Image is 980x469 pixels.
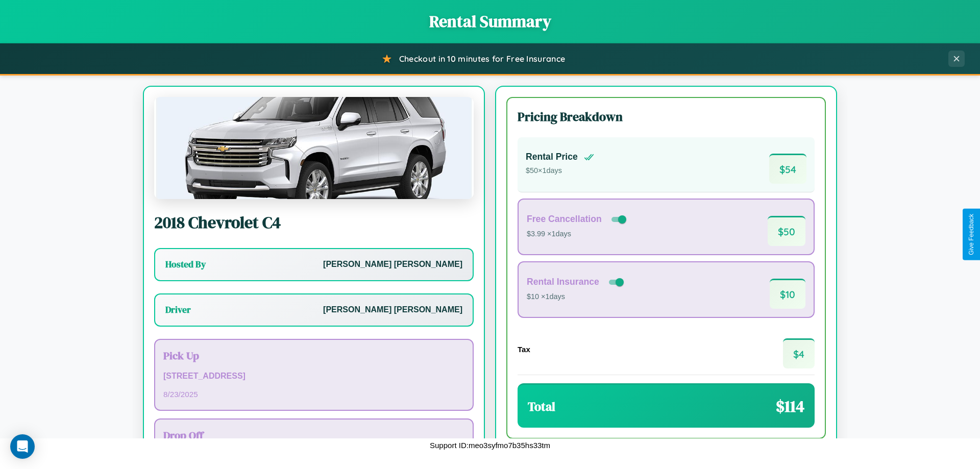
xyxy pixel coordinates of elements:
div: Give Feedback [968,214,975,255]
h4: Rental Insurance [527,277,599,287]
p: [PERSON_NAME] [PERSON_NAME] [323,303,462,317]
h3: Driver [165,304,191,316]
p: $10 × 1 days [527,290,626,304]
span: $ 50 [768,216,805,246]
h2: 2018 Chevrolet C4 [154,211,474,234]
h3: Pricing Breakdown [518,108,815,125]
span: $ 10 [770,279,805,309]
span: $ 54 [769,154,806,184]
span: $ 114 [776,395,804,417]
img: Chevrolet C4 [154,97,474,199]
p: $3.99 × 1 days [527,228,628,241]
h1: Rental Summary [10,10,970,33]
span: $ 4 [783,338,815,368]
p: 8 / 23 / 2025 [163,387,464,401]
h3: Pick Up [163,348,464,363]
p: [STREET_ADDRESS] [163,369,464,384]
div: Open Intercom Messenger [10,434,35,459]
h3: Drop Off [163,428,464,442]
h3: Total [528,398,555,415]
span: Checkout in 10 minutes for Free Insurance [399,54,565,64]
h3: Hosted By [165,258,206,270]
h4: Tax [518,345,530,354]
p: [PERSON_NAME] [PERSON_NAME] [323,257,462,272]
p: Support ID: meo3syfmo7b35hs33tm [430,438,550,452]
h4: Rental Price [526,152,578,162]
p: $ 50 × 1 days [526,164,594,178]
h4: Free Cancellation [527,214,602,225]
